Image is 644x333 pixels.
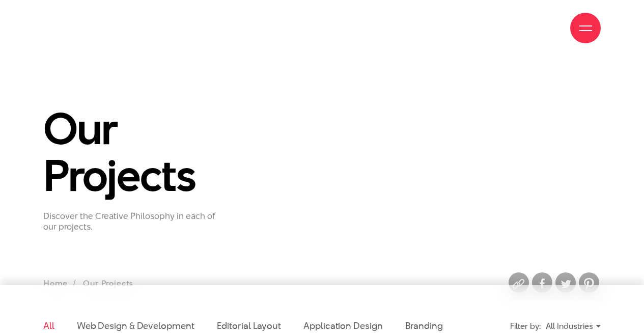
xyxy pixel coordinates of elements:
[303,319,382,332] a: Application Design
[217,319,282,332] a: Editorial Layout
[43,319,54,332] a: All
[43,105,219,199] h1: Our Projects
[77,319,194,332] a: Web Design & Development
[43,211,219,232] p: Discover the Creative Philosophy in each of our projects.
[405,319,443,332] a: Branding
[43,277,68,289] a: Home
